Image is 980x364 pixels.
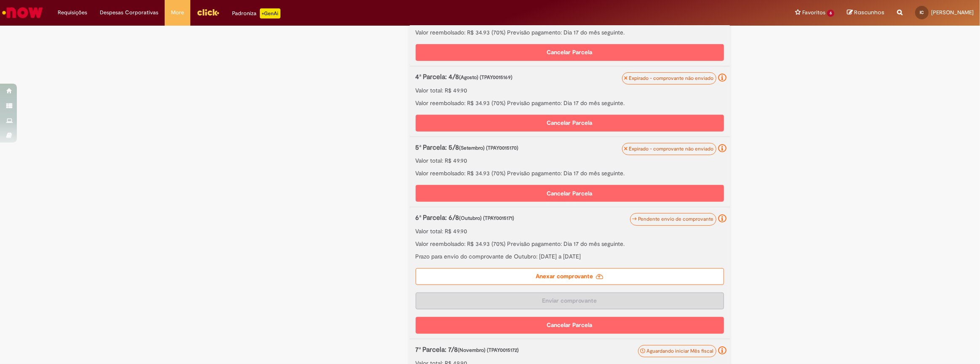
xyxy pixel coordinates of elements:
[100,8,158,17] span: Despesas Corporativas
[416,345,680,355] p: 7ª Parcela: 7/8
[638,216,714,222] span: Pendente envio de comprovante
[459,74,513,81] span: (Agosto) (TPAY0015169)
[416,185,724,202] button: Cancelar Parcela
[416,28,724,37] p: Valor reembolsado: R$ 34.93 (70%) Previsão pagamento: Dia 17 do mês seguinte.
[1,4,44,21] img: ServiceNow
[416,252,724,261] p: Prazo para envio do comprovante de Outubro: [DATE] a [DATE]
[197,6,219,18] img: click_logo_yellow_360x200.png
[718,144,727,153] i: Parcela expirada e saldo devolvido devido ao não envio dentro do mês referente. Conforme política...
[416,213,680,223] p: 6ª Parcela: 6/8
[416,143,680,153] p: 5ª Parcela: 5/8
[58,8,87,17] span: Requisições
[854,8,884,16] span: Rascunhos
[416,317,724,334] button: Cancelar Parcela
[416,99,724,107] p: Valor reembolsado: R$ 34.93 (70%) Previsão pagamento: Dia 17 do mês seguinte.
[802,8,825,17] span: Favoritos
[416,115,724,132] button: Cancelar Parcela
[458,347,519,353] span: (Novembro) (TPAY0015172)
[416,169,724,177] p: Valor reembolsado: R$ 34.93 (70%) Previsão pagamento: Dia 17 do mês seguinte.
[416,72,680,82] p: 4ª Parcela: 4/8
[416,44,724,61] button: Cancelar Parcela
[260,8,280,18] p: +GenAi
[416,227,724,235] p: Valor total: R$ 49.90
[920,10,924,15] span: IC
[629,145,714,152] span: Expirado - comprovante não enviado
[459,145,518,151] span: (Setembro) (TPAY0015170)
[718,74,727,82] i: Parcela expirada e saldo devolvido devido ao não envio dentro do mês referente. Conforme política...
[718,214,727,223] i: Seu reembolso está pendente de envio do comprovante, deve ser feito até o último dia do mês atual...
[847,9,884,17] a: Rascunhos
[416,268,724,285] label: Anexar comprovante
[171,8,184,17] span: More
[718,346,727,355] i: Aguardando iniciar o mês referente cadastrado para envio do comprovante. Não é permitido envio an...
[931,9,974,16] span: [PERSON_NAME]
[416,240,724,248] p: Valor reembolsado: R$ 34.93 (70%) Previsão pagamento: Dia 17 do mês seguinte.
[232,8,280,18] div: Padroniza
[827,10,834,17] span: 6
[416,156,724,165] p: Valor total: R$ 49.90
[647,348,714,354] span: Aguardando iniciar Mês fiscal
[459,215,514,222] span: (Outubro) (TPAY0015171)
[629,75,714,82] span: Expirado - comprovante não enviado
[416,86,724,95] p: Valor total: R$ 49.90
